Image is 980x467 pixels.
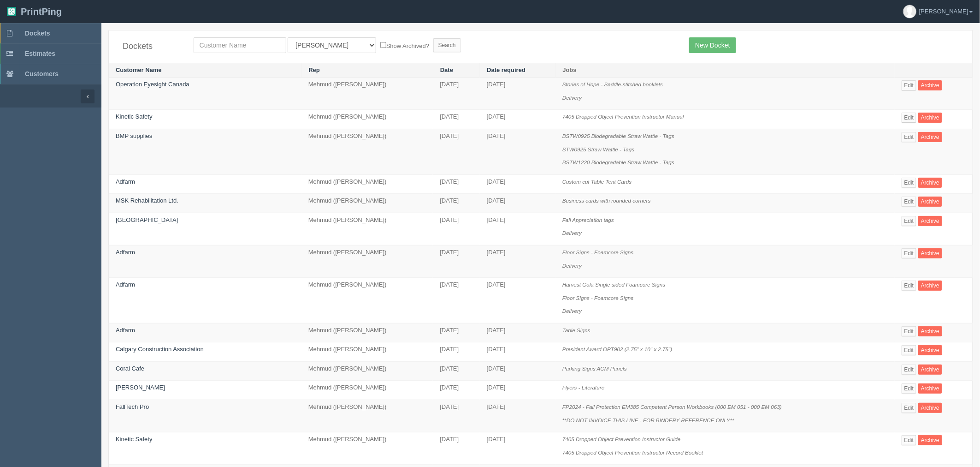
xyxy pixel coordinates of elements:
a: New Docket [689,37,736,53]
a: Archive [918,197,942,207]
i: Parking Signs ACM Panels [562,365,627,371]
i: BSTW1220 Biodegradable Straw Wattle - Tags [562,159,674,165]
a: [GEOGRAPHIC_DATA] [116,216,178,223]
td: Mehmud ([PERSON_NAME]) [301,323,433,342]
i: Flyers - Literature [562,384,605,390]
td: Mehmud ([PERSON_NAME]) [301,381,433,400]
span: Customers [25,70,59,78]
a: Adfarm [116,249,135,256]
td: [DATE] [433,194,479,213]
td: [DATE] [480,78,555,110]
a: Date required [487,66,525,73]
a: Adfarm [116,281,135,288]
td: [DATE] [433,400,479,432]
td: [DATE] [433,245,479,277]
td: [DATE] [433,278,479,323]
i: Table Signs [562,327,590,333]
input: Show Archived? [380,42,386,48]
a: Archive [918,281,942,291]
td: Mehmud ([PERSON_NAME]) [301,174,433,194]
a: BMP supplies [116,132,152,139]
a: Archive [918,403,942,413]
i: FP2024 - Fall Protection EM385 Competent Person Workbooks (000 EM 051 - 000 EM 063) [562,404,782,410]
span: Estimates [25,50,55,57]
td: [DATE] [480,342,555,362]
td: [DATE] [480,432,555,465]
td: [DATE] [433,381,479,400]
td: Mehmud ([PERSON_NAME]) [301,342,433,362]
a: Archive [918,80,942,90]
td: [DATE] [433,361,479,381]
a: Kinetic Safety [116,436,153,443]
i: Floor Signs - Foamcore Signs [562,295,634,301]
a: Adfarm [116,178,135,185]
a: Edit [902,345,917,355]
a: Archive [918,248,942,258]
h4: Dockets [123,42,180,51]
span: Dockets [25,30,50,37]
a: Edit [902,113,917,123]
td: [DATE] [480,245,555,277]
input: Customer Name [194,37,286,53]
a: Edit [902,80,917,90]
a: Edit [902,197,917,207]
i: Delivery [562,230,582,236]
a: MSK Rehabilitation Ltd. [116,197,178,204]
i: STW0925 Straw Wattle - Tags [562,146,635,152]
input: Search [433,38,461,52]
td: Mehmud ([PERSON_NAME]) [301,278,433,323]
td: [DATE] [433,78,479,110]
i: Floor Signs - Foamcore Signs [562,249,634,255]
td: [DATE] [433,342,479,362]
i: **DO NOT INVOICE THIS LINE - FOR BINDERY REFERENCE ONLY** [562,417,734,423]
i: Delivery [562,95,582,101]
a: Date [440,66,453,73]
td: [DATE] [480,361,555,381]
td: Mehmud ([PERSON_NAME]) [301,213,433,245]
td: [DATE] [433,213,479,245]
td: Mehmud ([PERSON_NAME]) [301,245,433,277]
i: Delivery [562,308,582,314]
td: [DATE] [433,110,479,129]
a: Operation Eyesight Canada [116,81,189,88]
a: Adfarm [116,327,135,334]
a: Edit [902,281,917,291]
td: Mehmud ([PERSON_NAME]) [301,361,433,381]
a: Edit [902,248,917,258]
a: Calgary Construction Association [116,346,204,353]
td: [DATE] [480,323,555,342]
a: Archive [918,365,942,375]
th: Jobs [555,63,895,78]
a: Archive [918,216,942,226]
td: [DATE] [433,174,479,194]
a: Rep [308,66,320,73]
td: [DATE] [433,432,479,465]
a: Archive [918,435,942,445]
a: Edit [902,216,917,226]
td: Mehmud ([PERSON_NAME]) [301,400,433,432]
i: BSTW0925 Biodegradable Straw Wattle - Tags [562,133,674,139]
a: Archive [918,383,942,394]
td: Mehmud ([PERSON_NAME]) [301,78,433,110]
i: 7405 Dropped Object Prevention Instructor Guide [562,436,681,442]
td: [DATE] [480,174,555,194]
a: Edit [902,383,917,394]
a: Edit [902,132,917,142]
a: Edit [902,365,917,375]
i: 7405 Dropped Object Prevention Instructor Manual [562,114,684,120]
td: Mehmud ([PERSON_NAME]) [301,129,433,175]
td: Mehmud ([PERSON_NAME]) [301,432,433,465]
td: Mehmud ([PERSON_NAME]) [301,194,433,213]
a: Edit [902,435,917,445]
td: [DATE] [480,400,555,432]
td: Mehmud ([PERSON_NAME]) [301,110,433,129]
i: Stories of Hope - Saddle-stitched booklets [562,81,663,87]
a: [PERSON_NAME] [116,384,165,391]
a: Edit [902,326,917,336]
a: Coral Cafe [116,365,144,372]
td: [DATE] [480,381,555,400]
a: FallTech Pro [116,403,149,410]
a: Kinetic Safety [116,113,153,120]
td: [DATE] [480,110,555,129]
img: avatar_default-7531ab5dedf162e01f1e0bb0964e6a185e93c5c22dfe317fb01d7f8cd2b1632c.jpg [903,5,916,18]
